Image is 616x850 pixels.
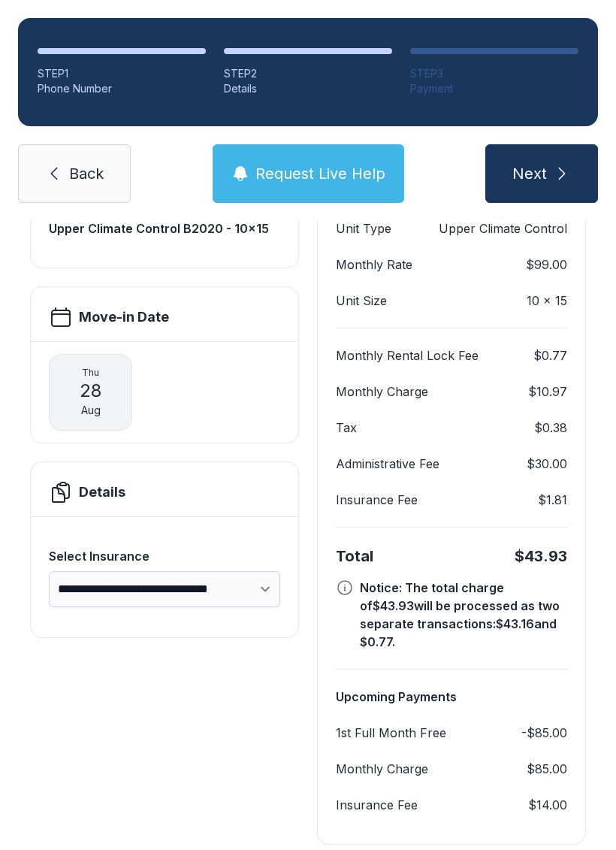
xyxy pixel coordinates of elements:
dd: -$85.00 [521,724,567,742]
dd: $85.00 [527,760,567,778]
div: STEP 1 [38,66,206,81]
div: STEP 2 [224,66,392,81]
span: 28 [80,379,101,403]
h2: Move-in Date [79,307,169,328]
span: Thu [82,367,99,379]
div: STEP 3 [410,66,578,81]
dt: Tax [336,419,357,437]
dt: 1st Full Month Free [336,724,446,742]
dt: Insurance Fee [336,491,418,509]
dd: $99.00 [526,256,567,274]
dt: Monthly Charge [336,760,428,778]
h3: Upper Climate Control B2020 - 10x15 [49,219,280,237]
dd: $14.00 [528,796,567,814]
div: $43.93 [515,546,567,567]
dt: Insurance Fee [336,796,418,814]
div: Payment [410,81,578,96]
div: Details [224,81,392,96]
dd: Upper Climate Control [439,219,567,237]
dt: Unit Size [336,292,387,310]
dd: $0.77 [533,346,567,365]
dd: 10 x 15 [527,292,567,310]
select: Select Insurance [49,571,280,607]
span: Next [512,163,547,184]
dd: $10.97 [528,383,567,401]
dd: $1.81 [538,491,567,509]
span: Back [69,163,104,184]
dd: $0.38 [534,419,567,437]
dt: Monthly Rate [336,256,412,274]
span: Aug [81,403,101,418]
dd: $30.00 [527,455,567,473]
dt: Monthly Charge [336,383,428,401]
div: Notice: The total charge of $43.93 will be processed as two separate transactions: $43.16 and $0.... [360,579,567,651]
dt: Monthly Rental Lock Fee [336,346,479,365]
div: Total [336,546,373,567]
span: Request Live Help [255,163,385,184]
div: Phone Number [38,81,206,96]
h3: Upcoming Payments [336,688,567,706]
dt: Unit Type [336,219,391,237]
div: Select Insurance [49,547,280,565]
dt: Administrative Fee [336,455,439,473]
h2: Details [79,482,125,503]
